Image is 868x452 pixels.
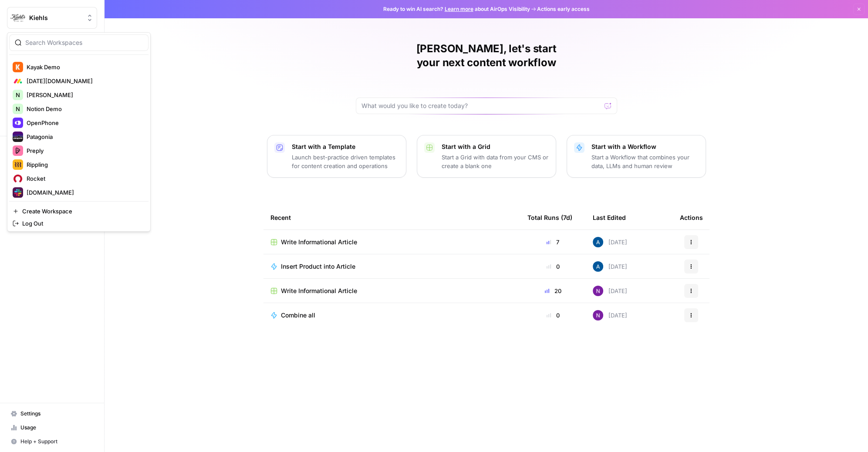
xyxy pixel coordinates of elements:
img: Rocket Logo [13,173,23,184]
span: [DOMAIN_NAME] [27,188,142,197]
span: [PERSON_NAME] [27,91,142,99]
span: Usage [20,424,93,432]
span: OpenPhone [27,118,142,127]
img: Rippling Logo [13,159,23,170]
button: Workspace: Kiehls [7,7,97,29]
p: Start with a Template [292,142,399,151]
span: Insert Product into Article [281,262,355,271]
div: [DATE] [593,286,627,296]
img: OpenPhone Logo [13,118,23,128]
button: Start with a GridStart a Grid with data from your CMS or create a blank one [417,135,556,178]
img: Kayak Demo Logo [13,62,23,72]
a: Create Workspace [9,205,149,217]
a: Combine all [270,311,513,320]
div: Total Runs (7d) [527,206,572,229]
img: Patagonia Logo [13,132,23,142]
span: Kayak Demo [27,63,142,71]
button: Start with a WorkflowStart a Workflow that combines your data, LLMs and human review [567,135,706,178]
a: Insert Product into Article [270,262,513,271]
span: Write Informational Article [281,287,357,295]
img: Monday.com Logo [13,76,23,86]
span: Combine all [281,311,315,320]
a: Write Informational Article [270,287,513,295]
a: Learn more [445,6,473,12]
span: [DATE][DOMAIN_NAME] [27,77,142,85]
span: Create Workspace [22,207,142,216]
a: Usage [7,421,97,435]
h1: [PERSON_NAME], let's start your next content workflow [356,42,617,70]
p: Start a Grid with data from your CMS or create a blank one [442,153,549,170]
div: Actions [680,206,703,229]
img: kedmmdess6i2jj5txyq6cw0yj4oc [593,286,603,296]
img: kedmmdess6i2jj5txyq6cw0yj4oc [593,310,603,320]
button: Start with a TemplateLaunch best-practice driven templates for content creation and operations [267,135,406,178]
p: Start with a Grid [442,142,549,151]
img: slack.com Logo [13,187,23,198]
div: 20 [527,287,579,295]
div: 7 [527,238,579,246]
span: Notion Demo [27,105,142,113]
p: Start with a Workflow [591,142,699,151]
span: N [16,91,20,99]
span: Rippling [27,160,142,169]
a: Log Out [9,217,149,229]
span: Patagonia [27,132,142,141]
img: Preply Logo [13,145,23,156]
p: Launch best-practice driven templates for content creation and operations [292,153,399,170]
div: Recent [270,206,513,229]
a: Settings [7,407,97,421]
span: Preply [27,146,142,155]
p: Start a Workflow that combines your data, LLMs and human review [591,153,699,170]
div: 0 [527,311,579,320]
div: 0 [527,262,579,271]
span: Settings [20,410,93,418]
span: N [16,105,20,113]
span: Write Informational Article [281,238,357,246]
input: What would you like to create today? [361,101,601,110]
div: Workspace: Kiehls [7,32,151,232]
span: Ready to win AI search? about AirOps Visibility [383,5,530,13]
img: he81ibor8lsei4p3qvg4ugbvimgp [593,237,603,247]
span: Log Out [22,219,142,228]
div: [DATE] [593,261,627,272]
div: [DATE] [593,237,627,247]
span: Kiehls [29,13,82,22]
div: [DATE] [593,310,627,320]
img: Kiehls Logo [10,10,26,26]
button: Help + Support [7,435,97,449]
a: Write Informational Article [270,238,513,246]
span: Help + Support [20,438,93,445]
span: Rocket [27,174,142,183]
div: Last Edited [593,206,626,229]
span: Actions early access [537,5,590,13]
img: he81ibor8lsei4p3qvg4ugbvimgp [593,261,603,272]
input: Search Workspaces [25,38,143,47]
